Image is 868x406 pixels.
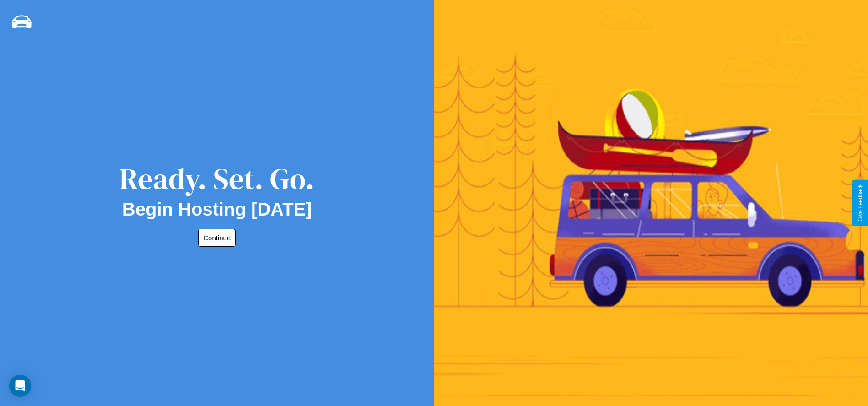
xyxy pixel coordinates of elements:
div: Open Intercom Messenger [9,375,31,397]
div: Ready. Set. Go. [119,158,314,199]
button: Continue [198,229,236,247]
h2: Begin Hosting [DATE] [122,199,312,220]
div: Give Feedback [857,184,863,222]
